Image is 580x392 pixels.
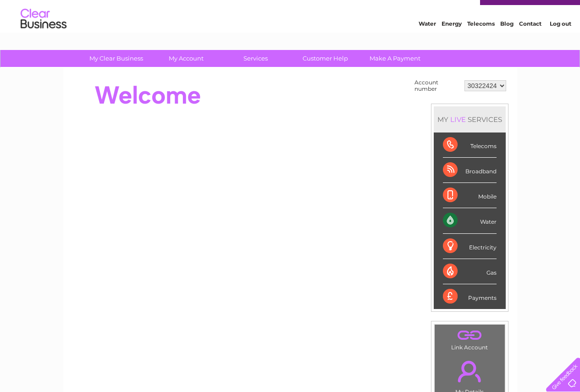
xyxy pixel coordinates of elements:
[287,50,363,67] a: Customer Help
[412,77,462,94] td: Account number
[78,50,154,67] a: My Clear Business
[20,24,67,52] img: logo.png
[434,106,506,133] div: MY SERVICES
[500,39,514,46] a: Blog
[357,50,433,67] a: Make A Payment
[443,183,497,208] div: Mobile
[407,5,470,16] a: 0333 014 3131
[443,208,497,233] div: Water
[434,324,505,353] td: Link Account
[437,355,503,387] a: .
[443,234,497,259] div: Electricity
[218,50,293,67] a: Services
[443,284,497,309] div: Payments
[437,327,503,343] a: .
[443,133,497,158] div: Telecoms
[448,115,468,124] div: LIVE
[550,39,571,46] a: Log out
[419,39,436,46] a: Water
[148,50,224,67] a: My Account
[467,39,495,46] a: Telecoms
[442,39,462,46] a: Energy
[74,5,507,44] div: Clear Business is a trading name of Verastar Limited (registered in [GEOGRAPHIC_DATA] No. 3667643...
[519,39,541,46] a: Contact
[443,259,497,284] div: Gas
[443,158,497,183] div: Broadband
